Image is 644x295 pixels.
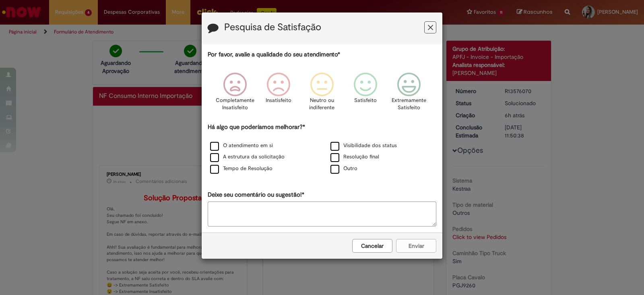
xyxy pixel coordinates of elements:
[354,97,377,104] p: Satisfeito
[208,191,304,199] label: Deixe seu comentário ou sugestão!*
[224,22,321,33] label: Pesquisa de Satisfação
[330,142,397,150] label: Visibilidade dos status
[352,239,392,253] button: Cancelar
[258,66,299,122] div: Insatisfeito
[330,153,379,161] label: Resolução final
[266,97,291,104] p: Insatisfeito
[210,165,272,172] label: Tempo de Resolução
[210,142,273,150] label: O atendimento em si
[330,165,357,172] label: Outro
[208,123,436,175] div: Há algo que poderíamos melhorar?*
[392,97,426,112] p: Extremamente Satisfeito
[301,66,343,122] div: Neutro ou indiferente
[308,97,336,112] p: Neutro ou indiferente
[214,66,255,122] div: Completamente Insatisfeito
[345,66,386,122] div: Satisfeito
[210,153,285,161] label: A estrutura da solicitação
[216,97,254,112] p: Completamente Insatisfeito
[208,50,340,59] label: Por favor, avalie a qualidade do seu atendimento*
[388,66,429,122] div: Extremamente Satisfeito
